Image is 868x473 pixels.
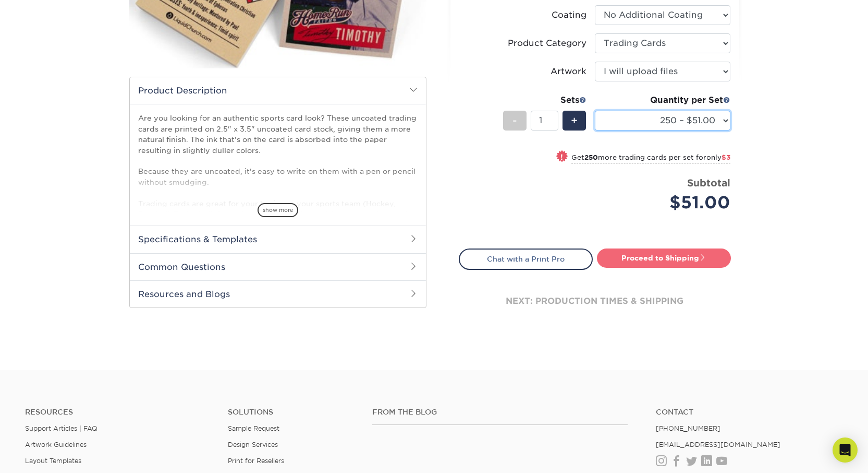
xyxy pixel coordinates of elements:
[706,153,730,161] span: only
[130,226,426,253] h2: Specifications & Templates
[25,408,212,417] h4: Resources
[130,253,426,280] h2: Common Questions
[508,37,586,50] div: Product Category
[228,457,284,465] a: Print for Resellers
[571,153,730,164] small: Get more trading cards per set for
[512,113,517,128] span: -
[551,65,586,78] div: Artwork
[595,94,730,107] div: Quantity per Set
[130,280,426,308] h2: Resources and Blogs
[552,9,586,21] div: Coating
[130,77,426,104] h2: Product Description
[25,424,97,432] a: Support Articles | FAQ
[656,441,780,448] a: [EMAIL_ADDRESS][DOMAIN_NAME]
[571,113,578,128] span: +
[503,94,586,107] div: Sets
[833,437,858,463] div: Open Intercom Messenger
[722,153,730,161] span: $3
[597,249,731,267] a: Proceed to Shipping
[138,113,418,230] p: Are you looking for an authentic sports card look? These uncoated trading cards are printed on 2....
[603,190,730,215] div: $51.00
[656,424,720,432] a: [PHONE_NUMBER]
[228,408,357,417] h4: Solutions
[228,424,279,432] a: Sample Request
[258,203,298,217] span: show more
[560,151,563,162] span: !
[228,441,278,448] a: Design Services
[687,177,730,188] strong: Subtotal
[656,408,843,417] a: Contact
[372,408,628,417] h4: From the Blog
[459,249,593,269] a: Chat with a Print Pro
[584,153,598,161] strong: 250
[459,270,731,333] div: next: production times & shipping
